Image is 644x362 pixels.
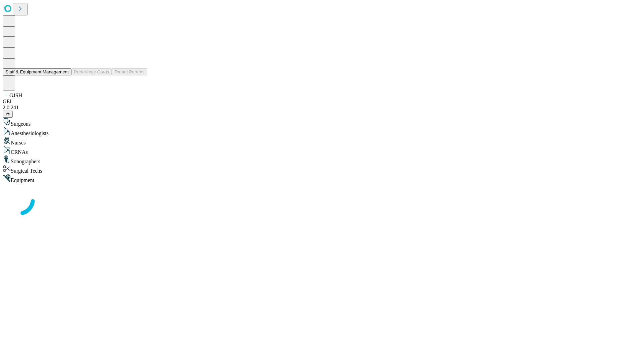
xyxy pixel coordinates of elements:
[3,68,71,75] button: Staff & Equipment Management
[3,136,641,146] div: Nurses
[3,105,641,111] div: 2.0.241
[3,127,641,136] div: Anesthesiologists
[3,174,641,183] div: Equipment
[3,111,13,118] button: @
[3,146,641,155] div: CRNAs
[3,165,641,174] div: Surgical Techs
[5,112,10,117] span: @
[3,155,641,165] div: Sonographers
[112,68,147,75] button: Tenant Params
[9,93,22,98] span: GJSH
[3,118,641,127] div: Surgeons
[71,68,112,75] button: Preference Cards
[3,99,641,105] div: GEI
